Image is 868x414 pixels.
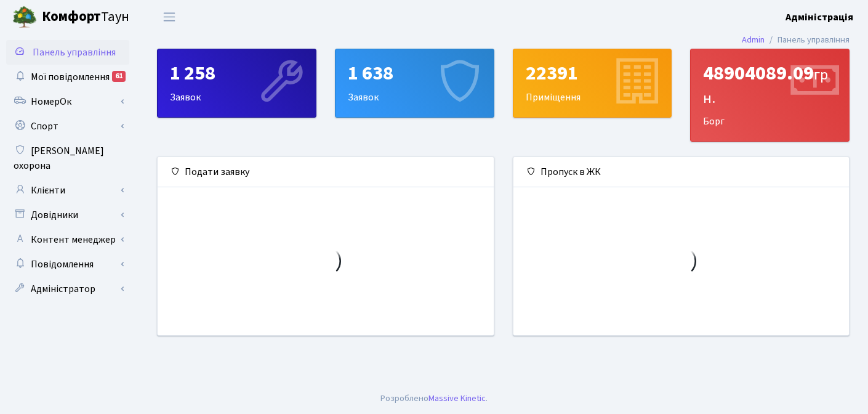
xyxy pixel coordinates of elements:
[786,10,853,24] b: Адміністрація
[12,5,37,30] img: logo.png
[6,65,129,89] a: Мої повідомлення61
[6,114,129,139] a: Спорт
[513,49,672,118] a: 22391Приміщення
[380,392,488,405] div: Розроблено .
[42,7,129,28] span: Таун
[6,40,129,65] a: Панель управління
[428,392,486,405] a: Massive Kinetic
[335,49,494,118] a: 1 638Заявок
[526,62,659,85] div: 22391
[6,252,129,277] a: Повідомлення
[158,157,494,187] div: Подати заявку
[170,62,303,85] div: 1 258
[31,70,110,84] span: Мої повідомлення
[33,46,116,59] span: Панель управління
[742,33,765,46] a: Admin
[112,71,126,82] div: 61
[158,49,316,117] div: Заявок
[6,227,129,252] a: Контент менеджер
[154,7,185,27] button: Переключити навігацію
[6,277,129,301] a: Адміністратор
[6,139,129,178] a: [PERSON_NAME] охорона
[6,89,129,114] a: НомерОк
[513,49,672,117] div: Приміщення
[513,157,850,187] div: Пропуск в ЖК
[723,27,868,53] nav: breadcrumb
[336,49,494,117] div: Заявок
[6,178,129,203] a: Клієнти
[691,49,849,141] div: Борг
[157,49,316,118] a: 1 258Заявок
[42,7,101,26] b: Комфорт
[786,10,853,25] a: Адміністрація
[348,62,481,85] div: 1 638
[6,203,129,227] a: Довідники
[703,62,837,109] div: 48904089.09
[765,33,850,47] li: Панель управління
